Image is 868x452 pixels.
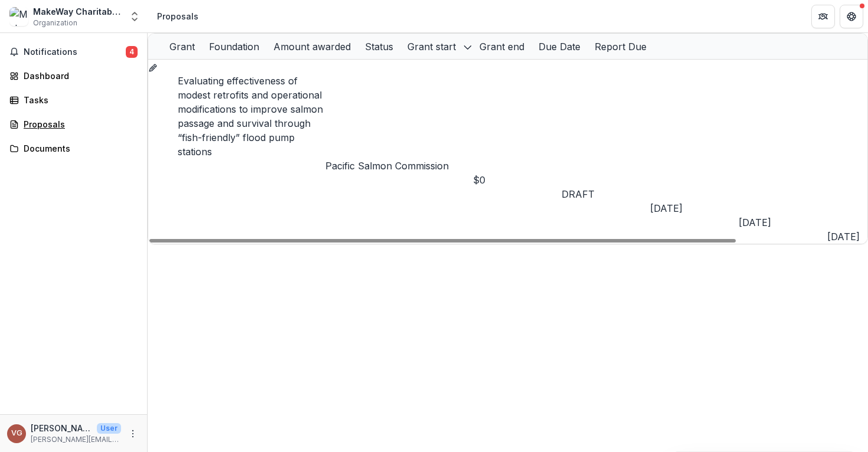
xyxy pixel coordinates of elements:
span: Organization [33,18,77,28]
div: Grant [162,34,202,59]
div: Report Due [588,34,654,59]
button: Open entity switcher [126,5,143,28]
div: Status [358,40,400,54]
img: MakeWay Charitable Society - Resilient Waters [9,7,28,26]
div: Documents [24,142,133,155]
a: Evaluating effectiveness of modest retrofits and operational modifications to improve salmon pass... [178,75,323,158]
button: Grant 9da7da44-86f6-4759-b41e-589462010781 [148,60,158,74]
div: Status [358,34,400,59]
div: Vicki Guzikowski [11,430,22,437]
a: Dashboard [5,66,142,86]
div: Due Date [531,34,588,59]
div: Amount awarded [266,34,358,59]
p: [PERSON_NAME] [31,422,92,434]
div: Grant [162,40,202,54]
div: [DATE] [650,201,739,215]
div: Amount awarded [266,40,358,54]
nav: breadcrumb [152,8,203,25]
a: Tasks [5,90,142,110]
div: Grant start [400,40,463,54]
div: Foundation [202,34,266,59]
div: $0 [473,173,562,187]
div: Proposals [157,10,198,22]
div: MakeWay Charitable Society - Resilient Waters [33,5,122,18]
span: DRAFT [562,188,595,200]
a: Proposals [5,114,142,134]
button: Partners [811,5,835,28]
span: Notifications [24,47,126,57]
div: Tasks [24,94,133,106]
div: Grant end [472,34,531,59]
button: Get Help [840,5,863,28]
span: 4 [126,46,138,58]
a: Documents [5,139,142,158]
div: Grant start [400,34,472,59]
p: User [97,423,121,434]
div: Foundation [202,40,266,54]
p: Pacific Salmon Commission [325,159,473,173]
p: [PERSON_NAME][EMAIL_ADDRESS][DOMAIN_NAME] [31,434,121,445]
svg: sorted descending [463,42,472,52]
div: Grant end [472,40,531,54]
div: Proposals [24,118,133,130]
div: Report Due [588,40,654,54]
button: Notifications4 [5,42,142,61]
div: [DATE] [739,215,827,230]
button: More [126,427,140,441]
div: Due Date [531,40,588,54]
div: Dashboard [24,70,133,82]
